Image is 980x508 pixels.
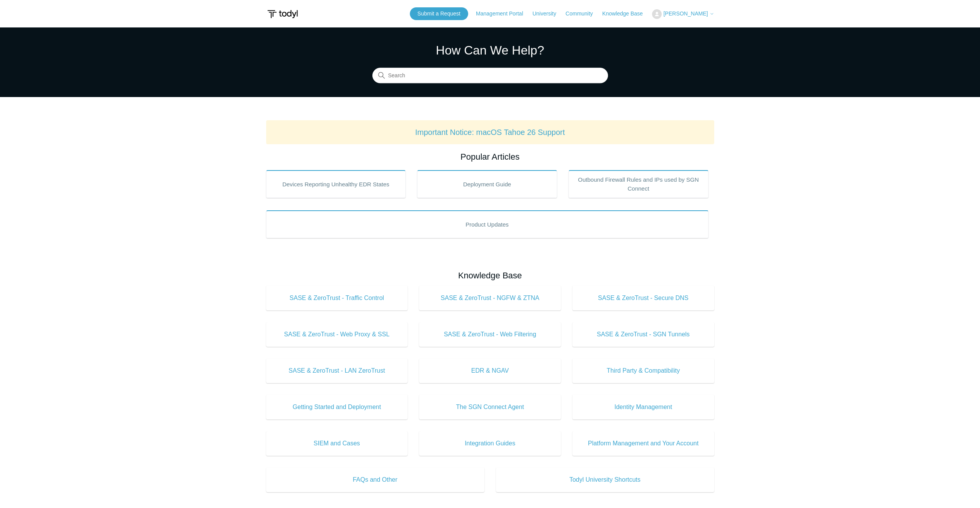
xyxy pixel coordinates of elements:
[419,395,561,419] a: The SGN Connect Agent
[266,358,408,383] a: SASE & ZeroTrust - LAN ZeroTrust
[419,286,561,310] a: SASE & ZeroTrust - NGFW & ZTNA
[584,366,703,375] span: Third Party & Compatibility
[266,322,408,347] a: SASE & ZeroTrust - Web Proxy & SSL
[372,68,608,84] input: Search
[652,9,714,19] button: [PERSON_NAME]
[476,10,531,18] a: Management Portal
[266,150,714,163] h2: Popular Articles
[417,170,557,198] a: Deployment Guide
[431,293,549,303] span: SASE & ZeroTrust - NGFW & ZTNA
[663,10,708,17] span: [PERSON_NAME]
[569,170,708,198] a: Outbound Firewall Rules and IPs used by SGN Connect
[572,322,714,347] a: SASE & ZeroTrust - SGN Tunnels
[532,10,564,18] a: University
[266,286,408,310] a: SASE & ZeroTrust - Traffic Control
[431,330,549,339] span: SASE & ZeroTrust - Web Filtering
[584,402,703,412] span: Identity Management
[419,358,561,383] a: EDR & NGAV
[572,431,714,456] a: Platform Management and Your Account
[410,7,468,20] a: Submit a Request
[278,439,396,448] span: SIEM and Cases
[496,467,714,492] a: Todyl University Shortcuts
[419,322,561,347] a: SASE & ZeroTrust - Web Filtering
[584,293,703,303] span: SASE & ZeroTrust - Secure DNS
[584,330,703,339] span: SASE & ZeroTrust - SGN Tunnels
[278,402,396,412] span: Getting Started and Deployment
[266,467,484,492] a: FAQs and Other
[431,366,549,375] span: EDR & NGAV
[266,395,408,419] a: Getting Started and Deployment
[572,358,714,383] a: Third Party & Compatibility
[566,10,601,18] a: Community
[266,7,299,21] img: Todyl Support Center Help Center home page
[431,402,549,412] span: The SGN Connect Agent
[266,269,714,282] h2: Knowledge Base
[508,475,703,484] span: Todyl University Shortcuts
[278,475,473,484] span: FAQs and Other
[602,10,651,18] a: Knowledge Base
[572,395,714,419] a: Identity Management
[415,128,565,136] a: Important Notice: macOS Tahoe 26 Support
[278,366,396,375] span: SASE & ZeroTrust - LAN ZeroTrust
[584,439,703,448] span: Platform Management and Your Account
[266,210,708,238] a: Product Updates
[278,293,396,303] span: SASE & ZeroTrust - Traffic Control
[372,41,608,60] h1: How Can We Help?
[266,431,408,456] a: SIEM and Cases
[419,431,561,456] a: Integration Guides
[266,170,406,198] a: Devices Reporting Unhealthy EDR States
[431,439,549,448] span: Integration Guides
[278,330,396,339] span: SASE & ZeroTrust - Web Proxy & SSL
[572,286,714,310] a: SASE & ZeroTrust - Secure DNS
